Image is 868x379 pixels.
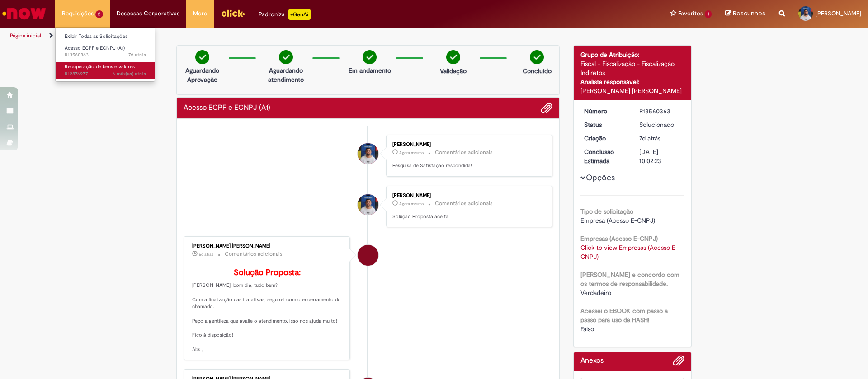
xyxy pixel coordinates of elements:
a: Aberto R12876977 : Recuperação de bens e valores [56,62,155,79]
span: Agora mesmo [399,201,424,206]
span: Rascunhos [733,9,765,18]
div: [DATE] 10:02:23 [639,147,681,165]
div: [PERSON_NAME] [392,193,543,198]
span: 7d atrás [128,51,146,58]
span: R12876977 [65,70,146,78]
p: Concluído [523,66,552,75]
b: Solução Proposta: [234,267,301,278]
span: Agora mesmo [399,150,424,155]
dt: Conclusão Estimada [577,147,633,165]
span: [PERSON_NAME] [816,9,861,17]
div: [PERSON_NAME] [PERSON_NAME] [580,86,685,95]
span: 2 [95,10,103,18]
p: Solução Proposta aceita. [392,213,543,220]
dt: Número [577,107,633,116]
p: [PERSON_NAME], bom dia, tudo bem? Com a finalização das tratativas, seguirei com o encerramento d... [192,268,343,353]
div: Nathalia Montes Kawassaki Leal [358,245,378,266]
div: Padroniza [259,9,311,20]
dt: Criação [577,134,633,143]
a: Exibir Todas as Solicitações [56,32,155,42]
dt: Status [577,120,633,129]
b: Empresas (Acesso E-CNPJ) [580,234,658,243]
p: Aguardando Aprovação [180,66,224,84]
span: 7d atrás [639,134,660,142]
img: ServiceNow [1,5,47,23]
div: Henrique Bortolucci Zammataro [358,194,378,215]
span: Acesso ECPF e ECNPJ (A1) [65,45,125,51]
div: Fiscal - Fiscalização - Fiscalização Indiretos [580,59,685,77]
img: click_logo_yellow_360x200.png [221,6,245,20]
p: Pesquisa de Satisfação respondida! [392,162,543,169]
span: Requisições [62,9,94,18]
span: Verdadeiro [580,289,611,297]
div: Solucionado [639,120,681,129]
span: Falso [580,325,594,333]
a: Rascunhos [725,9,765,18]
div: Analista responsável: [580,77,685,86]
span: Despesas Corporativas [117,9,179,18]
h2: Anexos [580,357,604,365]
div: [PERSON_NAME] [392,142,543,147]
p: Validação [440,66,467,75]
p: Aguardando atendimento [264,66,308,84]
h2: Acesso ECPF e ECNPJ (A1) Histórico de tíquete [184,104,270,112]
span: More [193,9,207,18]
span: 1 [705,10,712,18]
a: Aberto R13560363 : Acesso ECPF e ECNPJ (A1) [56,43,155,60]
div: Grupo de Atribuição: [580,50,685,59]
small: Comentários adicionais [225,250,283,258]
ul: Requisições [55,27,155,82]
div: R13560363 [639,107,681,116]
a: Click to view Empresas (Acesso E-CNPJ) [580,243,678,261]
time: 23/09/2025 16:46:24 [128,51,146,58]
img: check-circle-green.png [279,50,293,64]
time: 23/09/2025 16:46:22 [639,134,660,142]
button: Adicionar anexos [541,102,552,114]
div: 23/09/2025 16:46:22 [639,134,681,143]
div: Henrique Bortolucci Zammataro [358,143,378,164]
img: check-circle-green.png [195,50,209,64]
span: Recuperação de bens e valores [65,63,135,70]
time: 25/09/2025 10:18:03 [199,252,213,257]
ul: Trilhas de página [7,28,572,44]
p: +GenAi [288,9,311,20]
time: 30/09/2025 14:09:18 [399,150,424,155]
b: [PERSON_NAME] e concordo com os termos de responsabilidade. [580,271,679,288]
span: 6 mês(es) atrás [113,70,146,77]
span: 6d atrás [199,252,213,257]
p: Em andamento [349,66,391,75]
span: Empresa (Acesso E-CNPJ) [580,216,655,225]
button: Adicionar anexos [673,355,684,371]
span: R13560363 [65,51,146,59]
div: [PERSON_NAME] [PERSON_NAME] [192,243,343,249]
span: Favoritos [678,9,703,18]
img: check-circle-green.png [363,50,377,64]
b: Acessei o EBOOK com passo a passo para uso da HASH! [580,307,668,324]
img: check-circle-green.png [446,50,460,64]
img: check-circle-green.png [530,50,544,64]
small: Comentários adicionais [435,200,493,207]
b: Tipo de solicitação [580,207,633,215]
a: Página inicial [10,32,41,39]
time: 30/09/2025 14:09:05 [399,201,424,206]
small: Comentários adicionais [435,149,493,156]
